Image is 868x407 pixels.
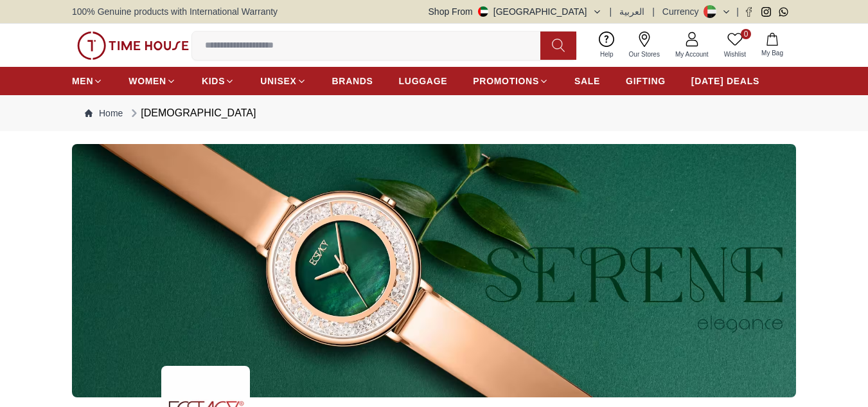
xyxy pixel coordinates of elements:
span: KIDS [202,75,225,87]
span: 100% Genuine products with International Warranty [72,5,278,18]
a: Help [592,29,621,62]
span: MEN [72,75,93,87]
a: Facebook [744,7,754,17]
button: My Bag [754,30,791,60]
a: UNISEX [260,69,306,93]
span: BRANDS [332,75,373,87]
a: Instagram [761,7,771,17]
a: KIDS [202,69,235,93]
a: WOMEN [128,69,176,93]
button: Shop From[GEOGRAPHIC_DATA] [429,5,602,18]
span: Our Stores [624,50,665,59]
span: GIFTING [626,75,666,87]
span: | [610,5,612,18]
a: [DATE] DEALS [691,69,759,93]
div: Currency [662,5,704,18]
span: SALE [574,75,600,87]
span: UNISEX [260,75,296,87]
a: Home [85,107,123,120]
a: GIFTING [626,69,666,93]
a: Whatsapp [779,7,788,17]
img: ... [77,32,189,60]
span: WOMEN [128,75,166,87]
span: PROMOTIONS [473,75,539,87]
span: 0 [741,29,751,39]
a: MEN [72,69,103,93]
img: United Arab Emirates [478,6,488,17]
button: العربية [619,5,644,18]
a: LUGGAGE [399,69,448,93]
nav: Breadcrumb [72,95,796,131]
span: Wishlist [719,50,751,59]
a: SALE [574,69,600,93]
a: Our Stores [621,29,668,62]
span: Help [595,50,619,59]
a: PROMOTIONS [473,69,549,93]
span: | [736,5,739,18]
a: BRANDS [332,69,373,93]
img: ... [72,144,796,397]
span: My Bag [756,48,788,58]
span: LUGGAGE [399,75,448,87]
span: | [652,5,655,18]
span: [DATE] DEALS [691,75,759,87]
div: [DEMOGRAPHIC_DATA] [128,105,256,121]
span: My Account [670,50,714,59]
a: 0Wishlist [716,29,754,62]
